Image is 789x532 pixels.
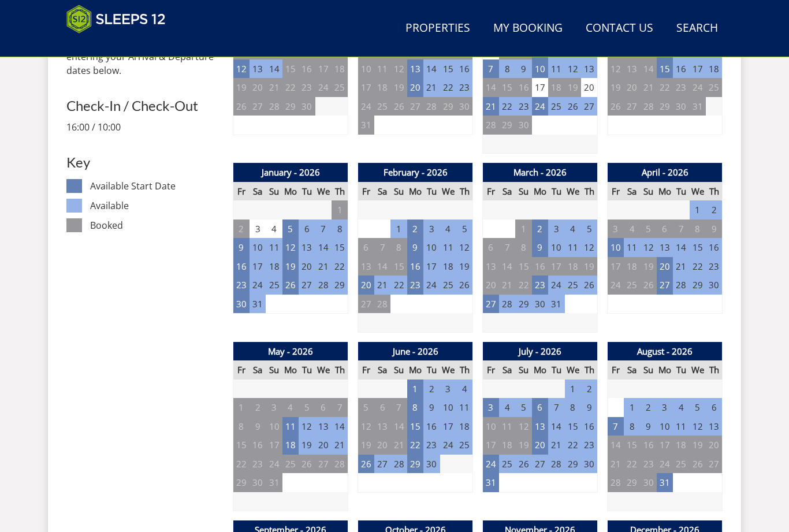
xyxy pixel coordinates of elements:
[690,220,706,239] td: 8
[233,238,250,257] td: 9
[332,200,348,220] td: 1
[390,59,407,79] td: 12
[374,398,390,417] td: 6
[407,59,423,79] td: 13
[706,360,722,380] th: Th
[423,380,440,399] td: 2
[407,78,423,97] td: 20
[581,182,597,201] th: Th
[66,98,224,113] h3: Check-In / Check-Out
[515,59,531,79] td: 9
[456,238,472,257] td: 12
[440,238,456,257] td: 11
[532,59,548,79] td: 10
[624,97,640,116] td: 27
[624,78,640,97] td: 20
[315,360,332,380] th: We
[266,182,282,201] th: Su
[266,276,282,295] td: 25
[706,257,722,276] td: 23
[640,182,656,201] th: Su
[407,238,423,257] td: 9
[532,182,548,201] th: Mo
[358,257,374,276] td: 13
[440,97,456,116] td: 29
[374,78,390,97] td: 18
[233,220,250,239] td: 2
[483,97,499,116] td: 21
[499,182,515,201] th: Sa
[640,78,656,97] td: 21
[532,238,548,257] td: 9
[706,59,722,79] td: 18
[706,220,722,239] td: 9
[299,97,315,116] td: 30
[608,257,624,276] td: 17
[401,16,475,42] a: Properties
[532,257,548,276] td: 16
[358,238,374,257] td: 6
[499,276,515,295] td: 21
[483,78,499,97] td: 14
[581,257,597,276] td: 19
[390,257,407,276] td: 15
[565,59,581,79] td: 12
[608,182,624,201] th: Fr
[640,238,656,257] td: 12
[548,295,564,314] td: 31
[266,97,282,116] td: 28
[332,398,348,417] td: 7
[673,97,689,116] td: 30
[374,360,390,380] th: Sa
[332,182,348,201] th: Th
[499,238,515,257] td: 7
[390,220,407,239] td: 1
[374,276,390,295] td: 21
[499,59,515,79] td: 8
[657,78,673,97] td: 22
[390,276,407,295] td: 22
[282,398,299,417] td: 4
[390,360,407,380] th: Su
[483,163,598,182] th: March - 2026
[332,257,348,276] td: 22
[548,78,564,97] td: 18
[315,220,332,239] td: 7
[440,220,456,239] td: 4
[299,276,315,295] td: 27
[282,97,299,116] td: 29
[440,398,456,417] td: 10
[358,276,374,295] td: 20
[565,182,581,201] th: We
[233,342,348,361] th: May - 2026
[581,97,597,116] td: 27
[374,59,390,79] td: 11
[532,295,548,314] td: 30
[608,163,723,182] th: April - 2026
[581,360,597,380] th: Th
[640,360,656,380] th: Su
[407,380,423,399] td: 1
[483,257,499,276] td: 13
[358,360,374,380] th: Fr
[250,78,266,97] td: 20
[440,360,456,380] th: We
[440,78,456,97] td: 22
[233,295,250,314] td: 30
[690,257,706,276] td: 22
[565,360,581,380] th: We
[515,220,531,239] td: 1
[374,97,390,116] td: 25
[315,78,332,97] td: 24
[250,276,266,295] td: 24
[250,360,266,380] th: Sa
[581,276,597,295] td: 26
[390,182,407,201] th: Su
[515,182,531,201] th: Su
[608,97,624,116] td: 26
[90,199,224,213] dd: Available
[673,238,689,257] td: 14
[390,78,407,97] td: 19
[374,257,390,276] td: 14
[250,398,266,417] td: 2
